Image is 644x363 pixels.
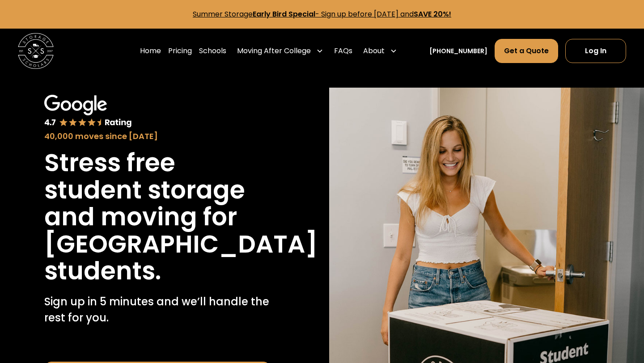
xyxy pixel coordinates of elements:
h1: students. [44,257,161,285]
strong: SAVE 20%! [414,9,451,19]
div: About [363,46,385,56]
a: Log In [565,39,626,63]
a: Schools [199,38,226,63]
div: Moving After College [233,38,327,63]
h1: [GEOGRAPHIC_DATA] [44,231,318,258]
img: Storage Scholars main logo [18,33,54,69]
a: Get a Quote [495,39,558,63]
a: FAQs [334,38,352,63]
a: Pricing [168,38,192,63]
div: 40,000 moves since [DATE] [44,130,271,142]
div: Moving After College [237,46,311,56]
p: Sign up in 5 minutes and we’ll handle the rest for you. [44,294,271,326]
a: [PHONE_NUMBER] [429,46,487,56]
h1: Stress free student storage and moving for [44,149,271,231]
div: About [360,38,401,63]
a: Home [140,38,161,63]
strong: Early Bird Special [253,9,315,19]
img: Google 4.7 star rating [44,95,132,128]
a: Summer StorageEarly Bird Special- Sign up before [DATE] andSAVE 20%! [193,9,451,19]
